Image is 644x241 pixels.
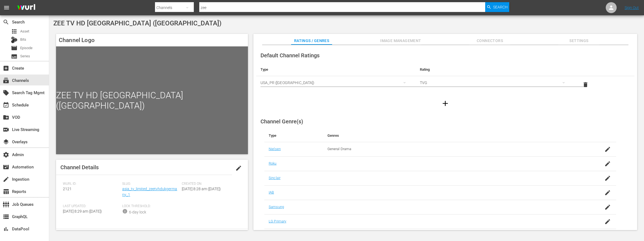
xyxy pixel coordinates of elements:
a: Sign Out [625,5,639,10]
span: Channels [3,77,9,84]
th: Rating [415,63,575,76]
span: 2121 [63,187,72,191]
div: 6-day lock [129,209,146,215]
span: Search [493,2,508,12]
th: Type [264,129,323,142]
a: Samsung [269,205,284,209]
h4: Channel Logo [56,34,248,46]
span: Connectors [469,37,510,44]
span: menu [3,4,10,11]
button: Search [485,2,509,12]
span: Search [3,19,9,25]
span: Create [3,65,9,72]
div: TVG [420,75,570,90]
th: Genres [323,129,577,142]
span: Asset [11,28,17,35]
span: DataPool [3,226,9,232]
span: Bits [20,37,26,42]
span: delete [582,81,589,88]
img: ans4CAIJ8jUAAAAAAAAAAAAAAAAAAAAAAAAgQb4GAAAAAAAAAAAAAAAAAAAAAAAAJMjXAAAAAAAAAAAAAAAAAAAAAAAAgAT5G... [13,1,39,14]
span: Live Streaming [3,126,9,133]
span: Series [11,53,17,60]
a: LG Primary [269,219,286,223]
span: Slug: [122,182,179,186]
a: Nielsen [269,147,281,151]
span: ZEE TV HD [GEOGRAPHIC_DATA] ([GEOGRAPHIC_DATA]) [53,19,221,27]
div: ZEE TV HD [GEOGRAPHIC_DATA] ([GEOGRAPHIC_DATA]) [56,46,248,154]
span: GraphQL [3,213,9,220]
a: IAB [269,190,274,194]
span: Ingestion [3,176,9,183]
a: Roku [269,161,277,165]
span: Reports [3,188,9,195]
span: Settings [558,37,599,44]
span: Episode [11,45,17,51]
span: Last Updated: [63,204,119,209]
span: [DATE] 8:28 am ([DATE]) [182,187,221,191]
a: asia_tv_limited_zeetvhdukgermany_1 [122,187,177,197]
span: Default Channel Ratings [260,52,320,59]
div: Bits [11,37,17,43]
span: Admin [3,151,9,158]
span: Automation [3,164,9,170]
button: edit [232,162,245,175]
span: Image Management [380,37,421,44]
th: Type [256,63,415,76]
table: simple table [256,63,634,93]
span: Ratings / Genres [291,37,332,44]
span: info [122,209,128,214]
div: USA_PR ([GEOGRAPHIC_DATA]) [260,75,411,90]
span: Schedule [3,102,9,108]
span: Overlays [3,139,9,145]
span: [DATE] 8:29 am ([DATE]) [63,209,102,213]
span: VOD [3,114,9,121]
span: Episode [20,45,33,51]
span: Asset [20,29,29,34]
span: Job Queues [3,201,9,208]
span: Search Tag Mgmt [3,90,9,96]
span: Channel Details [60,164,99,171]
span: Series [20,53,30,59]
span: Channel Genre(s) [260,118,303,125]
button: delete [579,78,592,91]
span: Created On: [182,182,238,186]
span: Lock Threshold: [122,204,179,209]
a: Sinclair [269,176,280,180]
span: edit [235,165,242,171]
span: Wurl ID: [63,182,119,186]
